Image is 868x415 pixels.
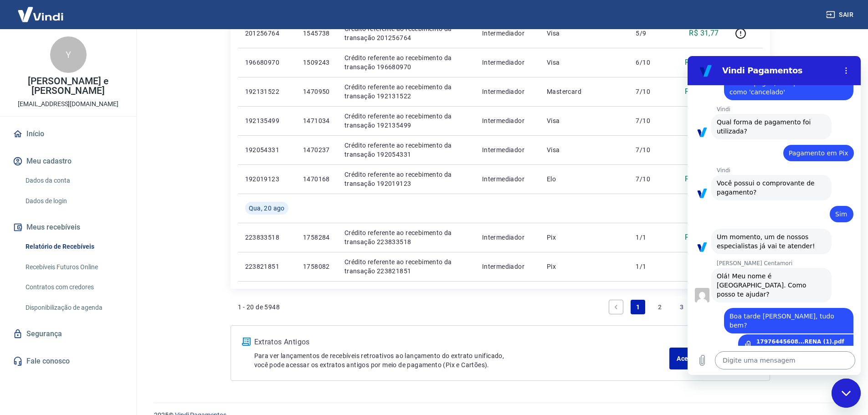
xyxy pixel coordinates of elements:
[303,262,330,271] p: 1758082
[689,28,719,39] p: R$ 31,77
[245,233,288,242] p: 223833518
[482,29,532,38] p: Intermediador
[652,300,667,314] a: Page 2
[636,145,663,154] p: 7/10
[303,87,330,96] p: 1470950
[22,237,125,256] a: Relatório de Recebíveis
[242,338,251,346] img: ícone
[482,262,532,271] p: Intermediador
[11,151,125,171] button: Meu cadastro
[636,233,663,242] p: 1/1
[11,124,125,144] a: Início
[609,300,623,314] a: Previous page
[482,116,532,125] p: Intermediador
[22,171,125,190] a: Dados da conta
[303,174,330,184] p: 1470168
[22,278,125,297] a: Contratos com credores
[631,300,645,314] a: Page 1 is your current page
[685,174,719,184] p: R$ 157,87
[482,87,532,96] p: Intermediador
[11,324,125,344] a: Segurança
[344,141,467,159] p: Crédito referente ao recebimento da transação 192054331
[245,58,288,67] p: 196680970
[245,116,288,125] p: 192135499
[303,116,330,125] p: 1471034
[22,258,125,277] a: Recebíveis Futuros Online
[636,58,663,67] p: 6/10
[254,337,670,348] p: Extratos Antigos
[7,77,129,96] p: [PERSON_NAME] e [PERSON_NAME]
[605,296,762,318] ul: Pagination
[482,174,532,184] p: Intermediador
[245,174,288,184] p: 192019123
[50,36,87,73] div: Y
[245,262,288,271] p: 223821851
[482,58,532,67] p: Intermediador
[636,87,663,96] p: 7/10
[547,262,621,271] p: Pix
[344,228,467,246] p: Crédito referente ao recebimento da transação 223833518
[547,87,621,96] p: Mastercard
[238,302,280,312] p: 1 - 20 de 5948
[674,300,689,314] a: Page 3
[685,57,719,68] p: R$ 279,78
[344,112,467,130] p: Crédito referente ao recebimento da transação 192135499
[303,29,330,38] p: 1545738
[344,257,467,276] p: Crédito referente ao recebimento da transação 223821851
[344,82,467,101] p: Crédito referente ao recebimento da transação 192131522
[344,53,467,72] p: Crédito referente ao recebimento da transação 196680970
[547,174,621,184] p: Elo
[344,170,467,188] p: Crédito referente ao recebimento da transação 192019123
[303,233,330,242] p: 1758284
[669,348,758,369] a: Acesse Extratos Antigos
[249,204,285,213] span: Qua, 20 ago
[303,58,330,67] p: 1509243
[245,145,288,154] p: 192054331
[303,145,330,154] p: 1470237
[547,116,621,125] p: Visa
[636,29,663,38] p: 5/9
[547,58,621,67] p: Visa
[344,24,467,42] p: Crédito referente ao recebimento da transação 201256764
[22,298,125,317] a: Disponibilização de agenda
[685,86,719,97] p: R$ 532,94
[482,145,532,154] p: Intermediador
[636,116,663,125] p: 7/10
[11,0,70,28] img: Vindi
[482,233,532,242] p: Intermediador
[11,217,125,237] button: Meus recebíveis
[547,233,621,242] p: Pix
[18,99,118,109] p: [EMAIL_ADDRESS][DOMAIN_NAME]
[245,29,288,38] p: 201256764
[688,56,861,375] iframe: Janela de mensagens
[245,87,288,96] p: 192131522
[11,351,125,371] a: Fale conosco
[824,6,857,23] button: Sair
[636,174,663,184] p: 7/10
[685,232,719,243] p: R$ 343,94
[547,145,621,154] p: Visa
[22,192,125,210] a: Dados de login
[636,262,663,271] p: 1/1
[832,379,861,408] iframe: Botão para abrir a janela de mensagens, conversa em andamento
[547,29,621,38] p: Visa
[254,351,670,369] p: Para ver lançamentos de recebíveis retroativos ao lançamento do extrato unificado, você pode aces...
